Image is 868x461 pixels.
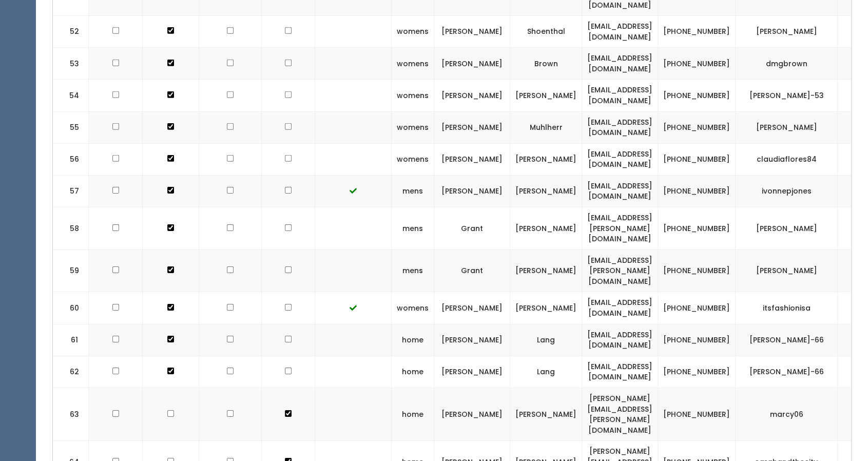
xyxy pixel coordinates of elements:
[392,80,434,111] td: womens
[736,207,838,250] td: [PERSON_NAME]
[434,292,510,324] td: [PERSON_NAME]
[53,111,89,143] td: 55
[53,292,89,324] td: 60
[510,111,582,143] td: Muhlherr
[582,175,658,207] td: [EMAIL_ADDRESS][DOMAIN_NAME]
[658,356,736,388] td: [PHONE_NUMBER]
[582,388,658,440] td: [PERSON_NAME][EMAIL_ADDRESS][PERSON_NAME][DOMAIN_NAME]
[582,249,658,292] td: [EMAIL_ADDRESS][PERSON_NAME][DOMAIN_NAME]
[582,356,658,388] td: [EMAIL_ADDRESS][DOMAIN_NAME]
[658,16,736,48] td: [PHONE_NUMBER]
[510,324,582,356] td: Lang
[53,249,89,292] td: 59
[434,249,510,292] td: Grant
[582,80,658,111] td: [EMAIL_ADDRESS][DOMAIN_NAME]
[510,292,582,324] td: [PERSON_NAME]
[53,356,89,388] td: 62
[434,80,510,111] td: [PERSON_NAME]
[434,207,510,250] td: Grant
[392,292,434,324] td: womens
[582,143,658,175] td: [EMAIL_ADDRESS][DOMAIN_NAME]
[658,207,736,250] td: [PHONE_NUMBER]
[392,143,434,175] td: womens
[434,356,510,388] td: [PERSON_NAME]
[510,175,582,207] td: [PERSON_NAME]
[736,48,838,80] td: dmgbrown
[434,16,510,48] td: [PERSON_NAME]
[434,48,510,80] td: [PERSON_NAME]
[53,80,89,111] td: 54
[582,48,658,80] td: [EMAIL_ADDRESS][DOMAIN_NAME]
[658,80,736,111] td: [PHONE_NUMBER]
[510,48,582,80] td: Brown
[736,249,838,292] td: [PERSON_NAME]
[510,356,582,388] td: Lang
[53,143,89,175] td: 56
[658,175,736,207] td: [PHONE_NUMBER]
[53,16,89,48] td: 52
[434,324,510,356] td: [PERSON_NAME]
[392,175,434,207] td: mens
[582,207,658,250] td: [EMAIL_ADDRESS][PERSON_NAME][DOMAIN_NAME]
[392,388,434,440] td: home
[53,388,89,440] td: 63
[736,111,838,143] td: [PERSON_NAME]
[392,207,434,250] td: mens
[582,324,658,356] td: [EMAIL_ADDRESS][DOMAIN_NAME]
[658,324,736,356] td: [PHONE_NUMBER]
[736,292,838,324] td: itsfashionisa
[658,143,736,175] td: [PHONE_NUMBER]
[510,388,582,440] td: [PERSON_NAME]
[392,356,434,388] td: home
[510,143,582,175] td: [PERSON_NAME]
[736,16,838,48] td: [PERSON_NAME]
[510,207,582,250] td: [PERSON_NAME]
[736,80,838,111] td: [PERSON_NAME]-53
[392,249,434,292] td: mens
[392,324,434,356] td: home
[736,356,838,388] td: [PERSON_NAME]-66
[510,249,582,292] td: [PERSON_NAME]
[510,16,582,48] td: Shoenthal
[736,175,838,207] td: ivonnepjones
[582,16,658,48] td: [EMAIL_ADDRESS][DOMAIN_NAME]
[658,249,736,292] td: [PHONE_NUMBER]
[658,292,736,324] td: [PHONE_NUMBER]
[736,388,838,440] td: marcy06
[582,111,658,143] td: [EMAIL_ADDRESS][DOMAIN_NAME]
[658,111,736,143] td: [PHONE_NUMBER]
[53,207,89,250] td: 58
[434,143,510,175] td: [PERSON_NAME]
[582,292,658,324] td: [EMAIL_ADDRESS][DOMAIN_NAME]
[53,324,89,356] td: 61
[53,175,89,207] td: 57
[53,48,89,80] td: 53
[736,324,838,356] td: [PERSON_NAME]-66
[510,80,582,111] td: [PERSON_NAME]
[434,111,510,143] td: [PERSON_NAME]
[434,175,510,207] td: [PERSON_NAME]
[736,143,838,175] td: claudiaflores84
[392,48,434,80] td: womens
[658,48,736,80] td: [PHONE_NUMBER]
[658,388,736,440] td: [PHONE_NUMBER]
[392,111,434,143] td: womens
[434,388,510,440] td: [PERSON_NAME]
[392,16,434,48] td: womens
